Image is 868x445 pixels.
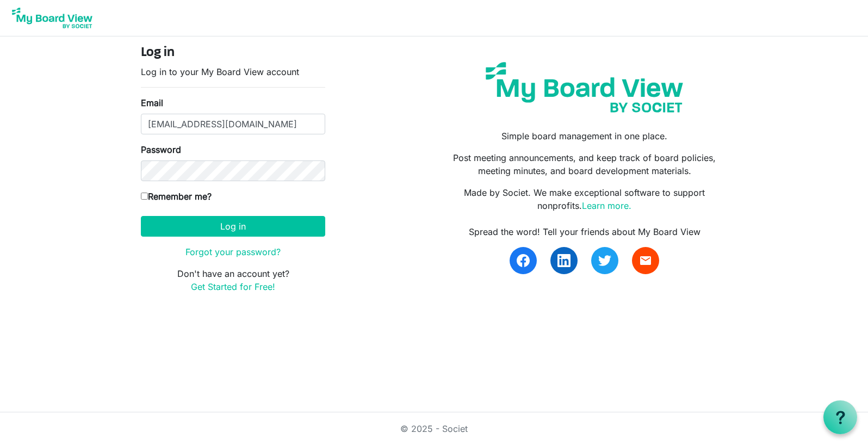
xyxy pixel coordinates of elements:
[141,190,212,203] label: Remember me?
[442,129,727,143] p: Simple board management in one place.
[639,254,652,267] span: email
[442,151,727,177] p: Post meeting announcements, and keep track of board policies, meeting minutes, and board developm...
[400,423,468,434] a: © 2025 - Societ
[191,281,275,292] a: Get Started for Free!
[141,216,325,237] button: Log in
[9,4,96,32] img: My Board View Logo
[632,247,659,274] a: email
[141,45,325,61] h4: Log in
[598,254,611,267] img: twitter.svg
[141,65,325,78] p: Log in to your My Board View account
[141,96,163,109] label: Email
[141,267,325,293] p: Don't have an account yet?
[442,186,727,212] p: Made by Societ. We make exceptional software to support nonprofits.
[478,54,691,121] img: my-board-view-societ.svg
[557,254,571,267] img: linkedin.svg
[442,225,727,238] div: Spread the word! Tell your friends about My Board View
[141,143,181,156] label: Password
[517,254,530,267] img: facebook.svg
[141,193,148,200] input: Remember me?
[582,200,631,211] a: Learn more.
[185,246,281,257] a: Forgot your password?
